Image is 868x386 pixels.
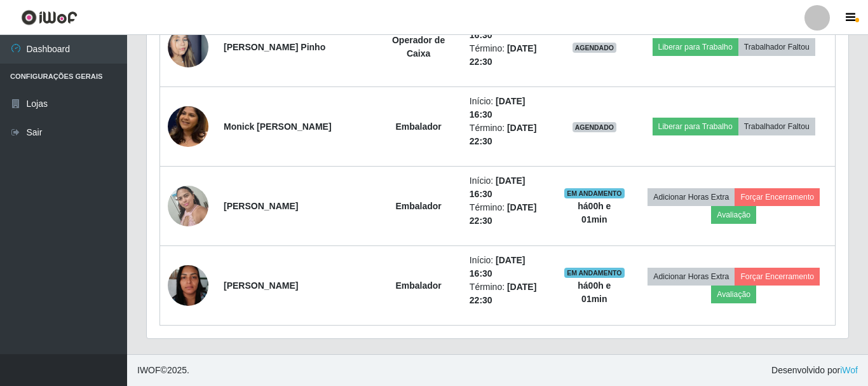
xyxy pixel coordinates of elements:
img: 1751659214468.jpeg [168,258,208,312]
time: [DATE] 16:30 [470,96,526,120]
strong: Embalador [395,201,441,211]
a: iWof [840,365,858,375]
span: EM ANDAMENTO [564,268,625,278]
span: IWOF [137,365,161,375]
img: 1702328329487.jpeg [168,179,208,233]
time: [DATE] 16:30 [470,255,526,279]
img: CoreUI Logo [21,10,78,25]
li: Término: [470,121,548,148]
button: Adicionar Horas Extra [648,188,735,206]
button: Trabalhador Faltou [738,38,815,56]
time: [DATE] 16:30 [470,176,526,199]
button: Liberar para Trabalho [653,118,738,135]
strong: há 00 h e 01 min [578,201,611,224]
button: Liberar para Trabalho [653,38,738,56]
strong: [PERSON_NAME] [224,280,298,291]
img: 1732471714419.jpeg [168,81,208,172]
li: Início: [470,254,548,280]
button: Trabalhador Faltou [738,118,815,135]
li: Término: [470,280,548,307]
strong: [PERSON_NAME] Pinho [224,42,325,52]
button: Avaliação [711,286,756,303]
li: Início: [470,174,548,201]
span: © 2025 . [137,364,189,377]
strong: Embalador [395,280,441,291]
button: Forçar Encerramento [735,188,820,206]
span: Desenvolvido por [771,364,858,377]
strong: [PERSON_NAME] [224,201,298,211]
button: Forçar Encerramento [735,268,820,286]
span: AGENDADO [573,122,617,132]
strong: Embalador [395,121,441,132]
span: EM ANDAMENTO [564,188,625,198]
img: 1742004720131.jpeg [168,11,208,83]
li: Término: [470,42,548,69]
button: Avaliação [711,206,756,224]
strong: Operador de Caixa [392,35,445,59]
li: Início: [470,95,548,121]
strong: há 00 h e 01 min [578,280,611,304]
li: Término: [470,201,548,228]
strong: Monick [PERSON_NAME] [224,121,332,132]
button: Adicionar Horas Extra [648,268,735,286]
span: AGENDADO [573,43,617,53]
